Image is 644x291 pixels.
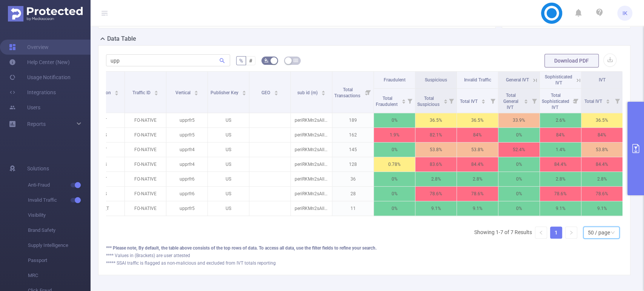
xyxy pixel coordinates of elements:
[211,90,240,95] span: Publisher Key
[584,99,603,104] span: Total IVT
[154,89,158,94] div: Sort
[125,157,166,172] p: FO-NATIVE
[457,172,498,186] p: 2.8%
[154,92,158,95] i: icon: caret-down
[545,74,572,86] span: Sophisticated IVT
[550,227,562,238] a: 1
[208,157,249,172] p: US
[374,128,415,142] p: 1.9%
[457,201,498,216] p: 9.1%
[334,87,361,98] span: Total Transactions
[125,187,166,201] p: FO-NATIVE
[28,178,91,193] span: Anti-Fraud
[612,89,622,113] i: Filter menu
[540,201,581,216] p: 9.1%
[264,58,269,63] i: icon: bg-colors
[535,227,547,239] li: Previous Page
[332,113,373,127] p: 189
[166,113,207,127] p: upprfr5
[175,90,192,95] span: Vertical
[506,77,529,83] span: General IVT
[106,260,622,266] div: ***** SSAI traffic is flagged as non-malicious and excluded from IVT totals reporting
[332,128,373,142] p: 162
[374,201,415,216] p: 0%
[274,89,278,94] div: Sort
[274,92,278,95] i: icon: caret-down
[9,70,71,85] a: Usage Notification
[106,252,622,259] div: **** Values in (Brackets) are user attested
[581,142,622,157] p: 53.8%
[166,172,207,186] p: upprfr6
[125,113,166,127] p: FO-NATIVE
[540,187,581,201] p: 78.6%
[132,90,152,95] span: Traffic ID
[208,201,249,216] p: US
[332,187,373,201] p: 28
[606,98,610,103] div: Sort
[28,268,91,283] span: MRC
[404,89,415,113] i: Filter menu
[581,157,622,172] p: 84.4%
[125,201,166,216] p: FO-NATIVE
[457,128,498,142] p: 84%
[194,89,198,92] i: icon: caret-up
[610,230,615,236] i: icon: down
[524,98,528,103] div: Sort
[581,128,622,142] p: 84%
[446,89,456,113] i: Filter menu
[321,89,326,92] i: icon: caret-up
[481,98,486,103] div: Sort
[332,142,373,157] p: 145
[28,253,91,268] span: Passport
[581,187,622,201] p: 78.6%
[115,89,119,92] i: icon: caret-up
[569,230,573,235] i: icon: right
[374,142,415,157] p: 0%
[498,113,539,127] p: 33.9%
[291,142,332,157] p: periRKMn2sAllpm
[457,187,498,201] p: 78.6%
[27,116,46,132] a: Reports
[332,157,373,172] p: 128
[460,99,479,104] span: Total IVT
[376,96,399,107] span: Total Fraudulent
[481,98,486,100] i: icon: caret-up
[28,208,91,223] span: Visibility
[542,93,569,110] span: Total Sophisticated IVT
[291,157,332,172] p: periRKMn2sAllpm
[9,40,49,55] a: Overview
[125,142,166,157] p: FO-NATIVE
[457,142,498,157] p: 53.8%
[539,230,543,235] i: icon: left
[115,92,119,95] i: icon: caret-down
[384,77,406,83] span: Fraudulent
[166,128,207,142] p: upprfr5
[8,6,83,21] img: Protected Media
[524,98,528,100] i: icon: caret-up
[166,201,207,216] p: upprfr5
[239,58,243,64] span: %
[529,89,539,113] i: Filter menu
[242,89,246,94] div: Sort
[588,227,610,238] div: 50 / page
[457,113,498,127] p: 36.5%
[208,128,249,142] p: US
[28,238,91,253] span: Supply Intelligence
[498,142,539,157] p: 52.4%
[415,113,456,127] p: 36.5%
[481,101,486,103] i: icon: caret-down
[242,89,246,92] i: icon: caret-up
[524,101,528,103] i: icon: caret-down
[9,100,40,115] a: Users
[544,54,599,67] button: Download PDF
[443,98,447,100] i: icon: caret-up
[194,89,198,94] div: Sort
[415,128,456,142] p: 82.1%
[401,101,406,103] i: icon: caret-down
[374,157,415,172] p: 0.78%
[9,85,56,100] a: Integrations
[540,172,581,186] p: 2.8%
[106,245,622,251] div: *** Please note, By default, the table above consists of the top rows of data. To access all data...
[540,128,581,142] p: 84%
[374,187,415,201] p: 0%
